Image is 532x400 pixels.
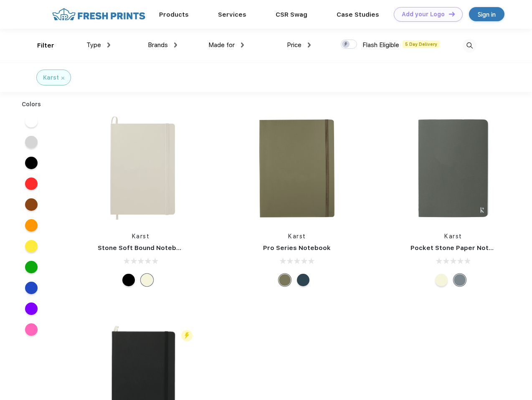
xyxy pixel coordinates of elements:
[37,41,54,50] div: Filter
[241,113,352,224] img: func=resize&h=266
[444,233,462,240] a: Karst
[308,42,311,47] img: dropdown.png
[263,244,331,252] a: Pro Series Notebook
[50,7,148,22] img: fo%20logo%202.webp
[86,41,101,49] span: Type
[218,11,246,18] a: Services
[288,233,306,240] a: Karst
[61,77,64,80] img: filter_cancel.svg
[279,274,291,286] div: Olive
[398,113,509,224] img: func=resize&h=266
[403,40,440,48] span: 5 Day Delivery
[159,11,189,18] a: Products
[276,11,307,18] a: CSR Swag
[132,233,150,240] a: Karst
[85,113,196,224] img: func=resize&h=266
[469,7,504,21] a: Sign in
[43,73,59,82] div: Karst
[122,274,135,286] div: Black
[362,41,399,49] span: Flash Eligible
[402,11,445,18] div: Add your Logo
[15,100,48,109] div: Colors
[297,274,309,286] div: Navy
[287,41,301,49] span: Price
[141,274,153,286] div: Beige
[453,274,466,286] div: Gray
[148,41,168,49] span: Brands
[435,274,448,286] div: Beige
[449,12,455,16] img: DT
[107,42,110,47] img: dropdown.png
[181,330,193,341] img: flash_active_toggle.svg
[478,10,496,19] div: Sign in
[463,39,476,52] img: desktop_search.svg
[98,244,188,252] a: Stone Soft Bound Notebook
[174,42,177,47] img: dropdown.png
[241,42,244,47] img: dropdown.png
[410,244,509,252] a: Pocket Stone Paper Notebook
[208,41,235,49] span: Made for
